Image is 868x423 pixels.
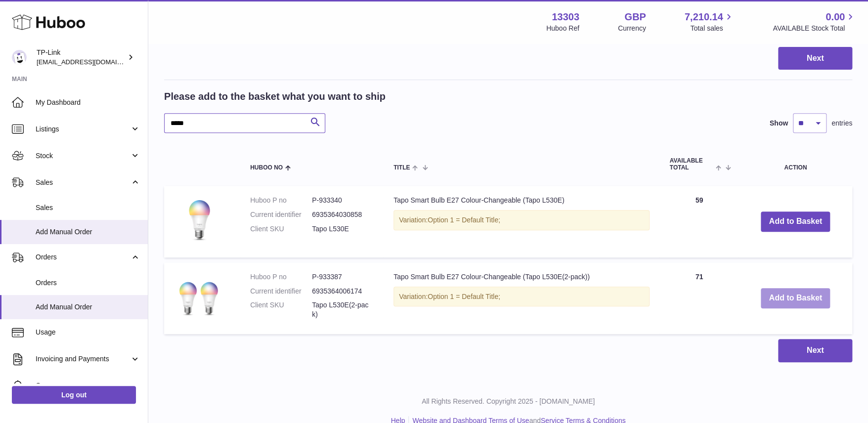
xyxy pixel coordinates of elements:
[250,196,312,205] dt: Huboo P no
[685,10,735,33] a: 7,210.14 Total sales
[36,151,130,161] span: Stock
[164,90,386,103] h2: Please add to the basket what you want to ship
[393,165,410,171] span: Title
[36,178,130,187] span: Sales
[174,272,223,322] img: Tapo Smart Bulb E27 Colour-Changeable (Tapo L530E(2-pack))
[685,10,723,24] span: 7,210.14
[659,186,738,257] td: 59
[250,165,283,171] span: Huboo no
[12,386,136,404] a: Log out
[36,125,130,134] span: Listings
[546,24,579,33] div: Huboo Ref
[831,119,852,128] span: entries
[250,287,312,296] dt: Current identifier
[393,210,650,230] div: Variation:
[618,24,646,33] div: Currency
[761,288,830,308] button: Add to Basket
[36,381,140,390] span: Cases
[428,293,500,300] span: Option 1 = Default Title;
[428,216,500,224] span: Option 1 = Default Title;
[36,203,140,212] span: Sales
[393,287,650,307] div: Variation:
[738,148,852,180] th: Action
[250,272,312,282] dt: Huboo P no
[36,227,140,237] span: Add Manual Order
[312,300,374,319] dd: Tapo L530E(2-pack)
[36,253,130,262] span: Orders
[36,98,140,107] span: My Dashboard
[250,224,312,234] dt: Client SKU
[312,287,374,296] dd: 6935364006174
[825,10,845,24] span: 0.00
[36,328,140,337] span: Usage
[624,10,646,24] strong: GBP
[312,272,374,282] dd: P-933387
[250,300,312,319] dt: Client SKU
[37,48,126,67] div: TP-Link
[312,224,374,234] dd: Tapo L530E
[384,262,659,335] td: Tapo Smart Bulb E27 Colour-Changeable (Tapo L530E(2-pack))
[312,210,374,219] dd: 6935364030858
[778,339,852,362] button: Next
[778,47,852,70] button: Next
[36,278,140,288] span: Orders
[36,354,130,364] span: Invoicing and Payments
[37,58,145,66] span: [EMAIL_ADDRESS][DOMAIN_NAME]
[770,119,788,128] label: Show
[669,158,713,170] span: AVAILABLE Total
[156,397,860,406] p: All Rights Reserved. Copyright 2025 - [DOMAIN_NAME]
[312,196,374,205] dd: P-933340
[12,50,27,65] img: gaby.chen@tp-link.com
[773,10,856,33] a: 0.00 AVAILABLE Stock Total
[384,186,659,257] td: Tapo Smart Bulb E27 Colour-Changeable (Tapo L530E)
[250,210,312,219] dt: Current identifier
[174,196,223,245] img: Tapo Smart Bulb E27 Colour-Changeable (Tapo L530E)
[773,24,856,33] span: AVAILABLE Stock Total
[761,211,830,232] button: Add to Basket
[659,262,738,335] td: 71
[552,10,579,24] strong: 13303
[36,302,140,312] span: Add Manual Order
[690,24,734,33] span: Total sales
